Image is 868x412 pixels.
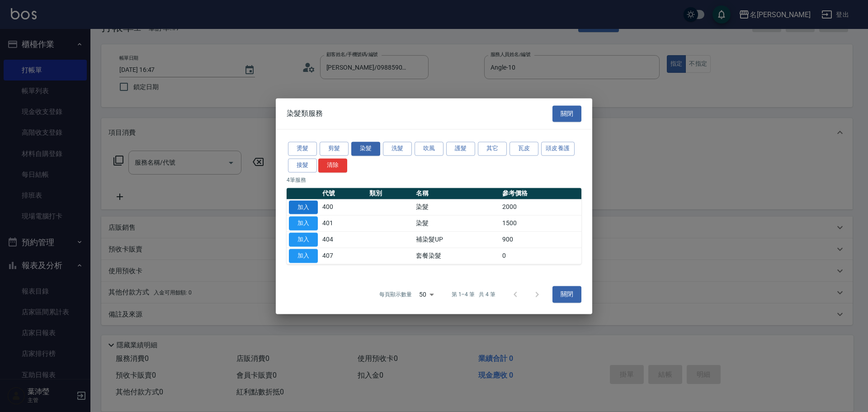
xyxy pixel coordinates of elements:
td: 400 [320,199,367,215]
button: 接髮 [288,158,317,172]
button: 加入 [289,217,318,231]
td: 900 [500,232,581,248]
p: 4 筆服務 [287,176,581,184]
td: 套餐染髮 [414,248,500,264]
td: 補染髮UP [414,232,500,248]
button: 加入 [289,232,318,246]
button: 燙髮 [288,142,317,156]
td: 401 [320,215,367,232]
button: 護髮 [446,142,475,156]
th: 類別 [367,188,414,199]
th: 參考價格 [500,188,581,199]
div: 50 [415,282,437,307]
td: 染髮 [414,215,500,232]
td: 404 [320,232,367,248]
button: 頭皮養護 [541,142,575,156]
td: 1500 [500,215,581,232]
p: 第 1–4 筆 共 4 筆 [452,290,495,298]
button: 清除 [318,158,347,172]
td: 染髮 [414,199,500,215]
button: 關閉 [552,105,581,122]
button: 剪髮 [320,142,349,156]
button: 加入 [289,249,318,263]
td: 2000 [500,199,581,215]
button: 吹風 [415,142,443,156]
button: 染髮 [351,142,380,156]
span: 染髮類服務 [287,109,323,118]
button: 關閉 [552,286,581,303]
button: 其它 [478,142,507,156]
button: 加入 [289,200,318,214]
td: 0 [500,248,581,264]
th: 名稱 [414,188,500,199]
th: 代號 [320,188,367,199]
p: 每頁顯示數量 [379,290,412,298]
button: 洗髮 [383,142,412,156]
button: 瓦皮 [509,142,538,156]
td: 407 [320,248,367,264]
